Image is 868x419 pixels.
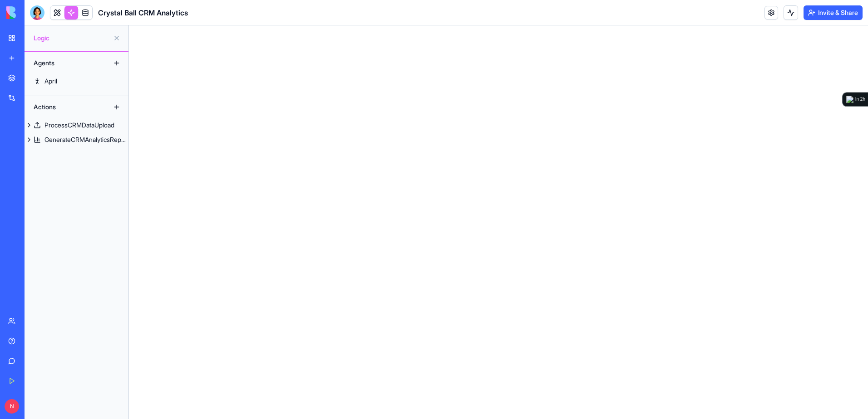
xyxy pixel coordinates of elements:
span: Crystal Ball CRM Analytics [98,7,188,18]
img: logo [6,6,63,19]
div: Actions [29,100,102,114]
span: Logic [34,34,109,43]
div: In 2h [855,96,865,103]
div: ProcessCRMDataUpload [44,121,114,130]
a: April [25,74,128,88]
a: ProcessCRMDataUpload [25,118,128,132]
div: April [44,77,57,86]
div: GenerateCRMAnalyticsReport [44,135,128,144]
div: Agents [29,56,102,70]
a: GenerateCRMAnalyticsReport [25,132,128,147]
button: Invite & Share [804,5,863,20]
img: logo [846,96,853,103]
span: N [5,399,19,414]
